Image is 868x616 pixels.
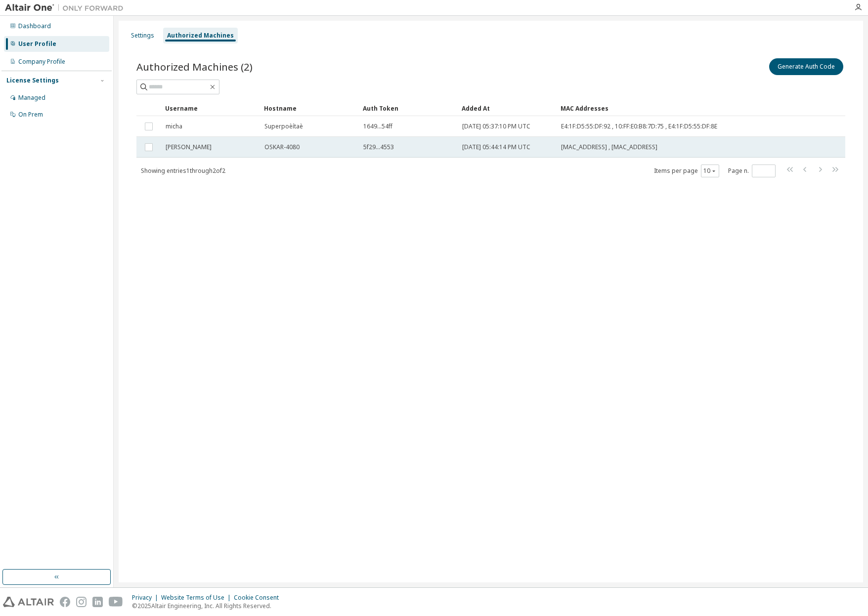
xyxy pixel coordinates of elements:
span: Showing entries 1 through 2 of 2 [141,166,225,175]
div: Managed [18,94,45,102]
div: Website Terms of Use [161,594,234,602]
div: License Settings [6,77,59,84]
div: On Prem [18,111,43,119]
p: © 2025 Altair Engineering, Inc. All Rights Reserved. [132,602,285,610]
span: OSKAR-4080 [264,143,300,151]
div: Auth Token [363,100,454,116]
div: Company Profile [18,58,65,66]
span: 1649...54ff [363,123,392,130]
img: linkedin.svg [92,597,103,607]
div: Cookie Consent [234,594,285,602]
span: micha [166,123,182,130]
img: instagram.svg [76,597,87,607]
span: Items per page [654,164,719,177]
span: [DATE] 05:44:14 PM UTC [462,143,530,151]
img: Altair One [5,3,129,13]
div: Authorized Machines [167,32,234,40]
span: [PERSON_NAME] [166,143,212,151]
span: E4:1F:D5:55:DF:92 , 10:FF:E0:B8:7D:75 , E4:1F:D5:55:DF:8E [561,123,717,130]
span: [DATE] 05:37:10 PM UTC [462,123,530,130]
span: Page n. [728,164,776,177]
span: Authorized Machines (2) [136,60,253,74]
img: facebook.svg [60,597,70,607]
img: altair_logo.svg [3,597,54,607]
span: 5f29...4553 [363,143,394,151]
span: [MAC_ADDRESS] , [MAC_ADDRESS] [561,143,657,151]
button: Generate Auth Code [769,58,843,75]
div: User Profile [18,40,56,48]
div: Hostname [264,100,355,116]
span: Superpoèítaè [264,123,303,130]
button: 10 [703,167,717,175]
div: Dashboard [18,22,51,30]
div: MAC Addresses [561,100,744,116]
div: Username [165,100,256,116]
div: Settings [131,32,154,40]
div: Added At [462,100,553,116]
div: Privacy [132,594,161,602]
img: youtube.svg [109,597,123,607]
